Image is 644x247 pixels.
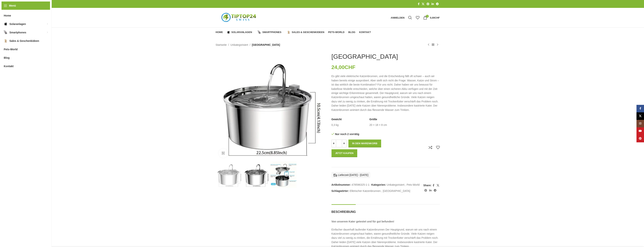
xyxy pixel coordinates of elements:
a: Kontakt [359,29,371,36]
a: Unkategorisiert [387,183,404,186]
a: [GEOGRAPHIC_DATA] [383,189,410,192]
img: Sales & Geschenkideen [4,39,8,43]
span: Pets-World [4,46,18,53]
a: Facebook Social Link [636,105,644,112]
span: Menü [9,4,16,8]
p: Nur noch 2 vorrätig [331,132,384,136]
span: Kontakt [359,31,371,34]
span: Home [4,12,11,19]
td: 20 × 18 × 8 cm [369,123,387,127]
span: Artikelnummer: [331,183,351,186]
a: Pinterest Social Link [423,188,428,193]
nav: Breadcrumb [216,43,280,47]
span: Beschreibung [331,210,356,214]
span: Sales & Geschenkideen [292,31,324,34]
span: 0 [426,15,429,18]
span: Solaranlagen [9,21,26,27]
img: Solaranlagen [4,22,8,26]
img: Solaranlagen [227,31,230,34]
a: Vorheriges Produkt [426,43,431,47]
a: Elktrischer Katzenbrunnen [350,189,381,192]
span: Smartphones [9,29,26,36]
a: Pinterest Social Link [636,135,644,142]
a: LinkedIn Social Link [428,188,433,193]
a: Startseite [216,43,227,47]
a: Telegram Social Link [433,188,438,193]
a: Home [216,29,223,36]
table: Produktdetails [331,118,440,127]
a: Pets-World [328,29,344,36]
span: Gewicht [331,118,342,121]
span: CHF [435,16,440,19]
a: 0 0,00CHF [421,14,441,21]
a: Facebook Social Link [417,2,421,7]
span: Schlagwörter: [331,189,349,192]
button: In den Warenkorb [348,140,381,147]
h1: [GEOGRAPHIC_DATA] [331,53,398,60]
span: Anmelden [391,17,405,19]
a: Pinterest Social Link [426,2,430,7]
span: 478596325-1-1 [352,183,369,186]
span: Pets-World [328,31,344,34]
a: Sales & Geschenkideen [287,29,324,36]
a: LinkedIn Social Link [430,2,435,7]
img: Katzenbrunnen – Bild 3 [270,161,297,188]
td: 0,3 kg [331,123,339,127]
img: Katzenbrunnen – Bild 2 [243,161,269,188]
a: Instagram Social Link [636,120,644,127]
span: CHF [345,64,356,70]
img: Katzen Brunnen elektrisch [216,53,324,161]
strong: Von unserem Kater getestet und für gut befunden! [331,220,394,223]
bdi: 0,00 [430,16,440,19]
span: Sales & Geschenkideen [9,38,39,44]
a: X Social Link [435,183,440,188]
span: Kategorien: [371,183,386,186]
img: Smartphones [4,31,8,34]
span: Blog [348,31,355,34]
input: Produktmenge [336,140,342,147]
a: Facebook Social Link [432,183,435,188]
a: Logo der Website [216,16,263,19]
div: Lieferzeit [DATE] - [DATE] [331,172,370,178]
div: Meine Wunschliste [414,14,421,21]
img: Katzenbrunnen [216,161,242,188]
a: X Social Link [421,2,426,7]
a: Telegram Social Link [435,2,440,7]
a: Smartphones [258,29,283,36]
img: Sales & Geschenkideen [287,31,290,34]
div: Hauptnavigation [214,29,373,36]
a: Nächstes Produkt [435,43,440,47]
span: [GEOGRAPHIC_DATA] [252,43,280,47]
p: Es gibt viele elektrische Katzenbrunnen, und die Entscheidung fällt oft schwer – auch wir haben b... [331,74,440,112]
span: Solaranlagen [231,31,252,34]
span: Share: [423,183,432,187]
a: Anmelden [389,14,407,21]
a: X Social Link [636,112,644,120]
a: Solaranlagen [227,29,254,36]
a: Blog [348,29,355,36]
span: Blog [4,54,10,61]
img: Smartphones [258,31,261,34]
a: Unkategorisiert [231,43,248,47]
a: Pets-World [407,183,419,186]
bdi: 24,00 [331,64,356,70]
span: , [405,183,406,187]
span: Home [216,31,223,34]
button: Jetzt kaufen [331,149,357,157]
a: Suche [406,14,414,21]
span: Kontakt [4,63,14,70]
a: YouTube Social Link [636,127,644,135]
span: Größe [369,118,377,121]
span: Smartphones [262,31,281,34]
span: , [381,189,382,193]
